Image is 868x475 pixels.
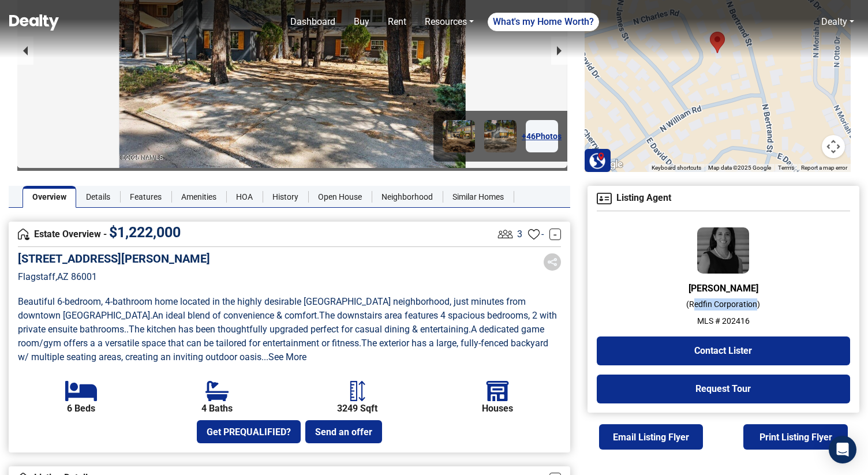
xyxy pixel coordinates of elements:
[152,310,319,321] span: An ideal blend of convenience & comfort .
[443,120,475,152] img: Image
[697,227,749,274] img: Agent
[372,186,443,208] a: Neighborhood
[9,14,59,31] img: Dealty - Buy, Sell & Rent Homes
[23,186,76,208] a: Overview
[383,10,411,33] a: Rent
[597,375,850,403] button: Request Tour
[821,16,847,27] a: Dealty
[349,10,374,33] a: Buy
[708,164,771,171] span: Map data ©2025 Google
[18,229,29,240] img: Overview
[286,10,340,33] a: Dashboard
[226,186,263,208] a: HOA
[599,424,704,450] button: Email Listing Flyer
[263,186,308,208] a: History
[18,338,551,362] span: The exterior has a large, fully-fenced backyard w/ multiple seating areas, creating an inviting o...
[261,351,306,362] a: ...See More
[597,283,850,294] h6: [PERSON_NAME]
[18,296,528,321] span: Beautiful 6-bedroom, 4-bathroom home located in the highly desirable [GEOGRAPHIC_DATA] neighborho...
[18,270,210,284] p: Flagstaff , AZ 86001
[18,228,495,241] h4: Estate Overview -
[589,152,606,169] img: Search Homes at Dealty
[76,186,120,208] a: Details
[597,315,850,327] p: MLS # 202416
[597,193,850,204] h4: Listing Agent
[495,224,515,244] img: Listing View
[129,324,471,335] span: The kitchen has been thoughtfully upgraded perfect for casual dining & entertaining .
[528,229,540,240] img: Favourites
[67,403,95,414] b: 6 Beds
[597,298,850,311] p: ( Redfin Corporation )
[18,324,547,349] span: A dedicated game room/gym offers a a versatile space that can be tailored for entertainment or fi...
[337,403,377,414] b: 3249 Sqft
[822,135,845,158] button: Map camera controls
[801,164,847,171] a: Report a map error
[171,186,226,208] a: Amenities
[526,120,558,152] a: +46Photos
[443,186,514,208] a: Similar Homes
[109,224,181,241] span: $ 1,222,000
[541,227,544,241] span: -
[482,403,513,414] b: Houses
[597,336,850,365] button: Contact Lister
[829,436,856,463] div: Open Intercom Messenger
[778,164,794,171] a: Terms (opens in new tab)
[549,229,561,240] a: -
[120,186,171,208] a: Features
[18,252,210,265] h5: [STREET_ADDRESS][PERSON_NAME]
[484,120,517,152] img: Image
[597,193,612,204] img: Agent
[652,164,701,172] button: Keyboard shortcuts
[201,403,233,414] b: 4 Baths
[817,10,859,33] a: Dealty
[488,13,599,31] a: What's my Home Worth?
[305,420,382,443] button: Send an offer
[18,310,559,335] span: The downstairs area features 4 spacious bedrooms, 2 with private ensuite bathrooms. .
[517,227,522,241] span: 3
[420,10,478,33] a: Resources
[197,420,301,443] button: Get PREQUALIFIED?
[308,186,372,208] a: Open House
[743,424,848,450] button: Print Listing Flyer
